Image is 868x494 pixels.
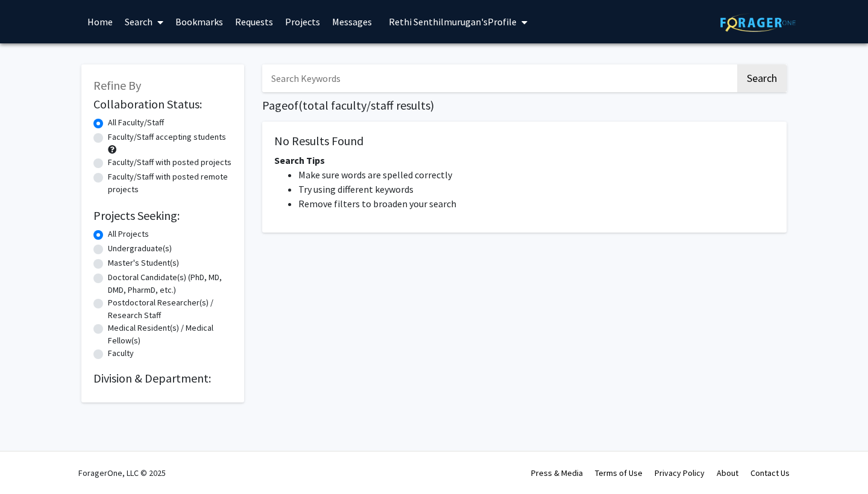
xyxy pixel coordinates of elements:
label: Faculty/Staff with posted projects [108,156,231,169]
h2: Division & Department: [93,371,232,386]
h2: Projects Seeking: [93,208,232,223]
img: ForagerOne Logo [720,13,796,32]
label: Faculty/Staff accepting students [108,131,226,143]
h1: Page of ( total faculty/staff results) [262,98,787,113]
label: All Projects [108,228,149,240]
label: All Faculty/Staff [108,116,164,129]
span: Refine By [93,78,141,93]
a: Requests [229,1,279,43]
a: Press & Media [531,467,583,478]
a: Contact Us [750,467,790,478]
li: Remove filters to broaden your search [298,196,775,211]
label: Medical Resident(s) / Medical Fellow(s) [108,322,232,347]
label: Postdoctoral Researcher(s) / Research Staff [108,296,232,322]
label: Master's Student(s) [108,257,179,269]
label: Undergraduate(s) [108,242,172,255]
a: Terms of Use [595,467,643,478]
a: Home [81,1,119,43]
span: Rethi Senthilmurugan's Profile [389,16,517,28]
a: Bookmarks [169,1,229,43]
span: Search Tips [274,154,325,166]
div: ForagerOne, LLC © 2025 [78,452,166,494]
nav: Page navigation [262,245,787,272]
a: Messages [326,1,378,43]
li: Try using different keywords [298,182,775,196]
label: Faculty/Staff with posted remote projects [108,170,232,196]
h5: No Results Found [274,134,775,148]
label: Doctoral Candidate(s) (PhD, MD, DMD, PharmD, etc.) [108,271,232,296]
a: About [717,467,738,478]
a: Privacy Policy [655,467,705,478]
li: Make sure words are spelled correctly [298,167,775,182]
a: Projects [279,1,326,43]
button: Search [737,64,787,92]
label: Faculty [108,347,134,360]
h2: Collaboration Status: [93,97,232,111]
input: Search Keywords [262,64,735,92]
a: Search [119,1,169,43]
